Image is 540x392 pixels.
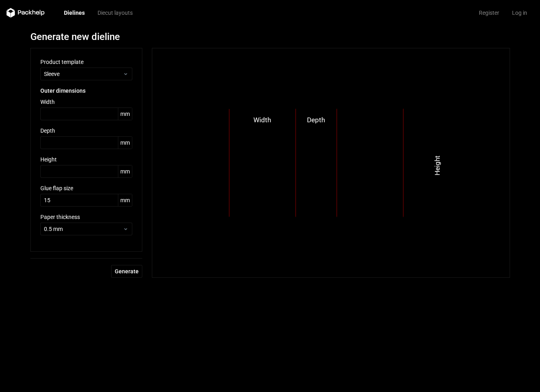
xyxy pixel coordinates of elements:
h3: Outer dimensions [40,87,132,95]
a: Log in [506,9,534,17]
text: Depth [307,116,325,124]
label: Height [40,155,132,163]
span: mm [118,194,132,206]
span: Sleeve [44,70,123,78]
span: 0.5 mm [44,225,123,233]
label: Width [40,98,132,106]
a: Diecut layouts [91,9,139,17]
h1: Generate new dieline [30,32,510,42]
label: Depth [40,127,132,135]
label: Product template [40,58,132,66]
span: mm [118,108,132,120]
a: Register [472,9,506,17]
text: Width [253,116,271,124]
span: mm [118,137,132,149]
text: Height [433,155,441,175]
label: Paper thickness [40,213,132,221]
a: Dielines [58,9,91,17]
label: Glue flap size [40,184,132,192]
span: mm [118,165,132,177]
